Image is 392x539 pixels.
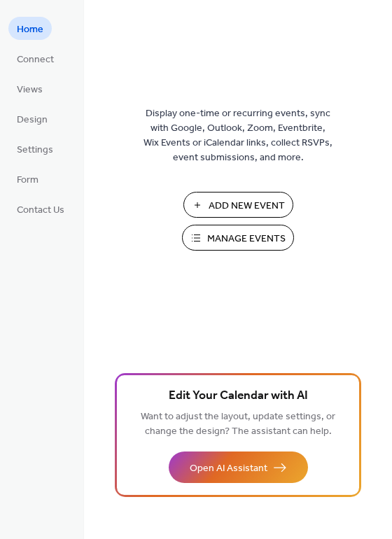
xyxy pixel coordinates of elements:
button: Add New Event [183,192,293,218]
span: Want to adjust the layout, update settings, or change the design? The assistant can help. [141,407,335,441]
span: Contact Us [17,203,64,218]
span: Edit Your Calendar with AI [169,386,308,406]
span: Form [17,173,38,188]
a: Design [8,107,56,130]
a: Settings [8,137,62,160]
a: Home [8,17,52,40]
span: Manage Events [207,232,286,246]
span: Home [17,22,43,37]
span: Design [17,113,48,127]
button: Open AI Assistant [169,451,308,483]
span: Connect [17,52,54,67]
a: Connect [8,47,62,70]
span: Display one-time or recurring events, sync with Google, Outlook, Zoom, Eventbrite, Wix Events or ... [143,106,332,165]
span: Settings [17,143,53,157]
span: Open AI Assistant [190,461,267,476]
a: Contact Us [8,197,73,220]
span: Views [17,83,43,97]
button: Manage Events [182,225,294,251]
a: Views [8,77,51,100]
span: Add New Event [209,199,285,213]
a: Form [8,167,47,190]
